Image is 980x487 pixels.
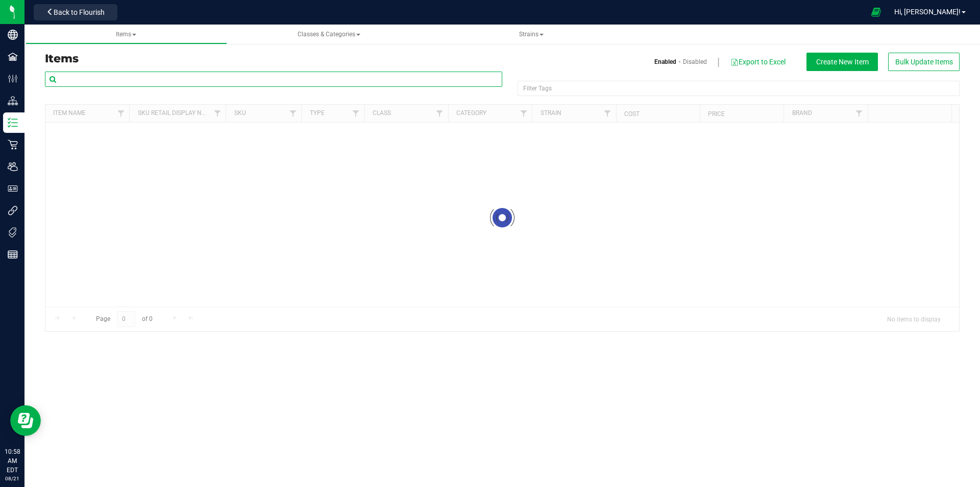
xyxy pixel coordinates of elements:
[34,4,117,20] button: Back to Flourish
[116,31,136,38] span: Items
[8,52,18,62] inline-svg: Facilities
[8,205,18,216] inline-svg: Integrations
[8,140,18,150] inline-svg: Retail
[730,53,786,71] button: Export to Excel
[8,227,18,238] inline-svg: Tags
[816,58,869,66] span: Create New Item
[8,74,18,84] inline-svg: Configuration
[888,53,960,71] button: Bulk Update Items
[5,447,20,475] p: 10:58 AM EDT
[806,53,878,71] button: Create New Item
[8,161,18,172] inline-svg: Users
[54,8,105,16] span: Back to Flourish
[895,58,953,66] span: Bulk Update Items
[8,118,18,128] inline-svg: Inventory
[683,57,707,66] a: Disabled
[8,183,18,194] inline-svg: User Roles
[865,2,888,22] span: Open Ecommerce Menu
[8,30,18,40] inline-svg: Company
[298,31,360,38] span: Classes & Categories
[10,405,41,436] iframe: Resource center
[5,475,20,482] p: 08/21
[654,57,676,66] a: Enabled
[45,53,495,65] h3: Items
[519,31,544,38] span: Strains
[8,249,18,260] inline-svg: Reports
[8,96,18,106] inline-svg: Distribution
[45,72,502,87] input: Search Item Name, SKU Retail Name, or Part Number
[894,8,961,16] span: Hi, [PERSON_NAME]!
